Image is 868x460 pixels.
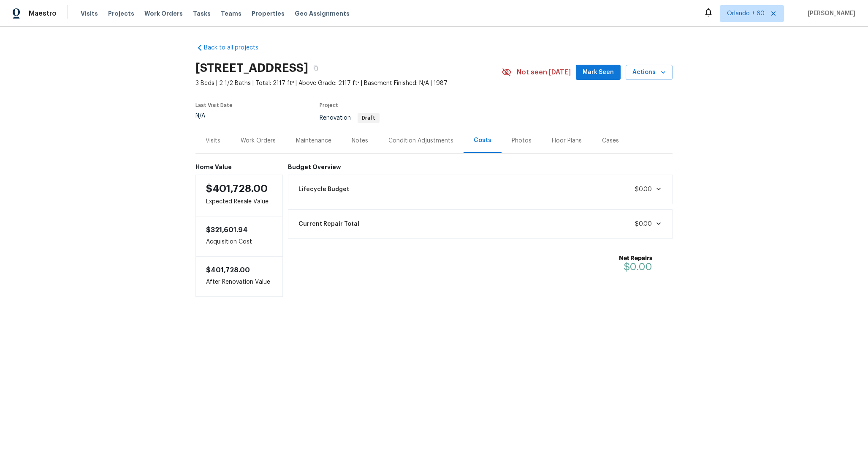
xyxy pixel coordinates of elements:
span: $0.00 [624,262,652,272]
span: Actions [632,67,666,78]
span: Properties [252,9,285,18]
div: Costs [474,136,491,145]
span: Draft [358,115,379,120]
span: Not seen [DATE] [517,68,571,77]
span: [PERSON_NAME] [804,9,855,18]
h6: Budget Overview [288,164,673,170]
div: Notes [352,137,368,145]
span: 3 Beds | 2 1/2 Baths | Total: 2117 ft² | Above Grade: 2117 ft² | Basement Finished: N/A | 1987 [195,79,502,88]
span: Renovation [320,115,380,121]
div: N/A [195,113,233,119]
span: Mark Seen [583,67,614,78]
span: Lifecycle Budget [298,185,349,194]
span: Project [320,103,338,108]
span: $401,728.00 [206,267,250,274]
span: Projects [108,9,134,18]
b: Net Repairs [619,254,652,263]
div: Acquisition Cost [195,216,283,256]
div: Condition Adjustments [388,137,453,145]
button: Copy Address [308,60,323,76]
div: After Renovation Value [195,256,283,297]
div: Floor Plans [552,137,582,145]
span: Orlando + 60 [727,9,765,18]
button: Actions [626,65,673,80]
span: Last Visit Date [195,103,233,108]
div: Photos [512,137,532,145]
span: $401,728.00 [206,183,268,194]
div: Maintenance [296,137,331,145]
h6: Home Value [195,164,283,170]
span: Geo Assignments [295,9,350,18]
h2: [STREET_ADDRESS] [195,64,308,72]
span: $321,601.94 [206,227,248,233]
span: $0.00 [635,186,652,192]
div: Expected Resale Value [195,175,283,216]
button: Mark Seen [576,65,621,80]
span: Tasks [193,11,211,16]
span: Current Repair Total [298,220,359,228]
div: Cases [602,137,619,145]
div: Work Orders [241,137,276,145]
span: Maestro [29,9,57,18]
div: Visits [206,137,220,145]
span: Teams [221,9,241,18]
span: $0.00 [635,221,652,227]
span: Work Orders [144,9,183,18]
a: Back to all projects [195,44,277,52]
span: Visits [81,9,98,18]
